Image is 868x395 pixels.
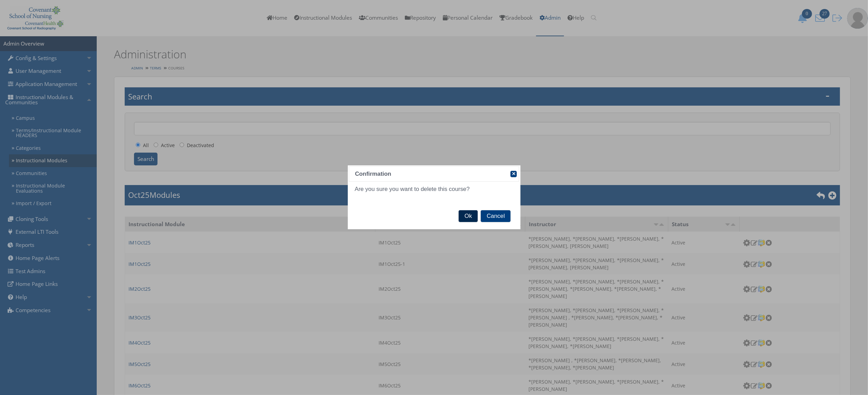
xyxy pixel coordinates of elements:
span: Cancel [481,210,511,222]
span: Ok [459,210,478,222]
button: close [510,171,517,177]
button: Cancel [480,210,511,222]
button: Ok [458,210,478,222]
div: Are you sure you want to delete this course? [349,182,519,202]
span: close [511,171,516,183]
span: Confirmation [355,170,497,178]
